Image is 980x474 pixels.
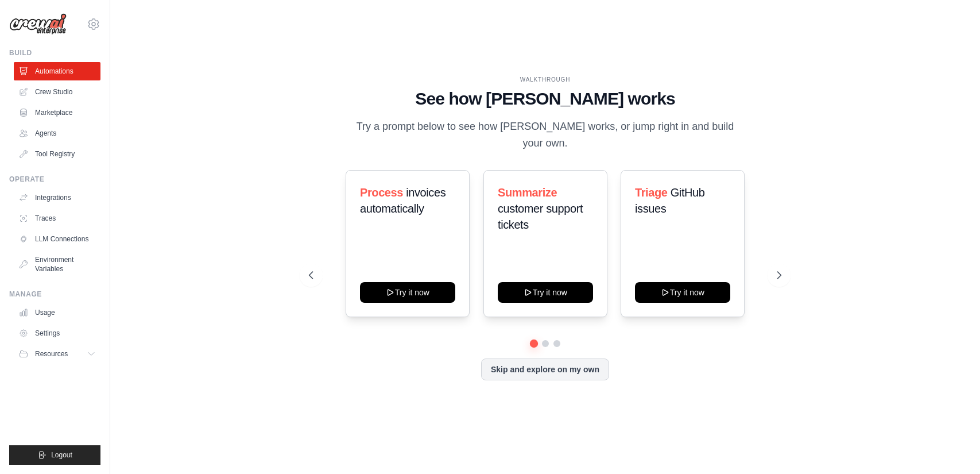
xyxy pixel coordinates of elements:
[14,251,100,278] a: Environment Variables
[360,282,455,303] button: Try it now
[309,88,781,109] h1: See how [PERSON_NAME] works
[14,230,100,248] a: LLM Connections
[9,13,67,35] img: Logo
[14,209,100,228] a: Traces
[14,124,100,142] a: Agents
[9,175,100,184] div: Operate
[498,282,593,303] button: Try it now
[14,188,100,207] a: Integrations
[635,282,730,303] button: Try it now
[635,186,668,199] span: Triage
[14,103,100,122] a: Marketplace
[9,48,100,57] div: Build
[9,290,100,299] div: Manage
[14,62,100,80] a: Automations
[309,75,781,84] div: WALKTHROUGH
[14,303,100,322] a: Usage
[14,145,100,163] a: Tool Registry
[14,83,100,101] a: Crew Studio
[635,186,705,215] span: GitHub issues
[51,450,72,460] span: Logout
[35,349,68,359] span: Resources
[498,202,583,231] span: customer support tickets
[360,186,403,199] span: Process
[14,345,100,363] button: Resources
[481,359,609,380] button: Skip and explore on my own
[9,445,100,465] button: Logout
[353,118,738,152] p: Try a prompt below to see how [PERSON_NAME] works, or jump right in and build your own.
[14,324,100,342] a: Settings
[498,186,557,199] span: Summarize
